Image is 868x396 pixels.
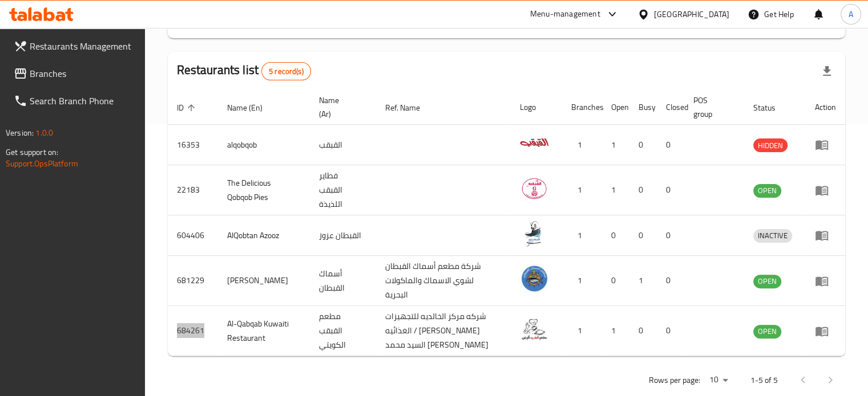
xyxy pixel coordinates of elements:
[562,165,602,215] td: 1
[30,39,136,53] span: Restaurants Management
[657,165,684,215] td: 0
[849,8,853,21] span: A
[376,256,511,306] td: شركة مطعم أسماك القبطان لشوي الاسماك والماكولات البحرية
[629,215,657,256] td: 0
[30,94,136,108] span: Search Branch Phone
[6,145,58,160] span: Get support on:
[649,373,700,387] p: Rows per page:
[168,256,218,306] td: 681229
[562,256,602,306] td: 1
[511,90,562,125] th: Logo
[629,256,657,306] td: 1
[629,306,657,356] td: 0
[750,373,778,387] p: 1-5 of 5
[815,324,836,338] div: Menu
[6,156,78,171] a: Support.OpsPlatform
[177,62,311,80] h2: Restaurants list
[310,306,376,356] td: مطعم القبقب الكويتي
[657,306,684,356] td: 0
[218,306,310,356] td: Al-Qabqab Kuwaiti Restaurant
[657,256,684,306] td: 0
[602,165,629,215] td: 1
[177,101,199,115] span: ID
[385,101,435,115] span: Ref. Name
[753,275,781,288] span: OPEN
[705,371,732,389] div: Rows per page:
[5,32,145,60] a: Restaurants Management
[815,274,836,288] div: Menu
[602,306,629,356] td: 1
[319,93,362,121] span: Name (Ar)
[657,90,684,125] th: Closed
[520,174,548,202] img: The Delicious Qobqob Pies
[168,165,218,215] td: 22183
[654,8,729,21] div: [GEOGRAPHIC_DATA]
[530,7,600,21] div: Menu-management
[218,256,310,306] td: [PERSON_NAME]
[693,93,730,121] span: POS group
[520,219,548,247] img: AlQobtan Azooz
[35,125,53,140] span: 1.0.0
[562,215,602,256] td: 1
[629,125,657,165] td: 0
[602,90,629,125] th: Open
[602,215,629,256] td: 0
[520,128,548,157] img: alqobqob
[168,215,218,256] td: 604406
[753,184,781,197] span: OPEN
[753,101,790,115] span: Status
[6,125,34,140] span: Version:
[376,306,511,356] td: شركه مركز الخالديه للتجهيزات الغذائيه / [PERSON_NAME] السيد محمد [PERSON_NAME]
[815,183,836,197] div: Menu
[753,229,792,242] span: INACTIVE
[806,90,845,125] th: Action
[657,215,684,256] td: 0
[753,139,788,152] span: HIDDEN
[815,228,836,242] div: Menu
[602,256,629,306] td: 0
[753,325,781,338] span: OPEN
[629,90,657,125] th: Busy
[168,306,218,356] td: 684261
[520,264,548,293] img: Asmak Alqubtan
[602,125,629,165] td: 1
[813,58,841,85] div: Export file
[629,165,657,215] td: 0
[5,60,145,87] a: Branches
[310,125,376,165] td: القبقب
[310,215,376,256] td: القبطان عزوز
[520,315,548,343] img: Al-Qabqab Kuwaiti Restaurant
[218,125,310,165] td: alqobqob
[227,101,277,115] span: Name (En)
[218,165,310,215] td: The Delicious Qobqob Pies
[815,138,836,152] div: Menu
[562,306,602,356] td: 1
[218,215,310,256] td: AlQobtan Azooz
[562,125,602,165] td: 1
[262,66,310,77] span: 5 record(s)
[168,125,218,165] td: 16353
[310,165,376,215] td: فطاير القبقب اللذيذة
[657,125,684,165] td: 0
[30,67,136,80] span: Branches
[168,90,845,356] table: enhanced table
[5,87,145,115] a: Search Branch Phone
[310,256,376,306] td: أسماك القبطان
[562,90,602,125] th: Branches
